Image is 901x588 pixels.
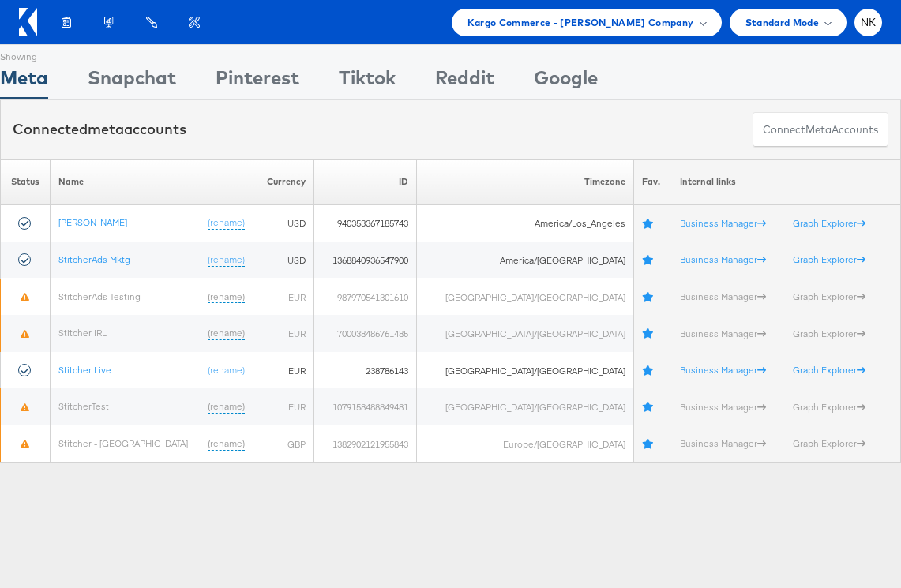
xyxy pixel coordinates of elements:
td: [GEOGRAPHIC_DATA]/[GEOGRAPHIC_DATA] [416,315,634,352]
td: EUR [253,315,313,352]
td: [GEOGRAPHIC_DATA]/[GEOGRAPHIC_DATA] [416,278,634,315]
a: (rename) [208,363,245,376]
div: Tiktok [339,64,396,99]
a: (rename) [208,290,245,303]
td: 1382902121955843 [314,425,416,463]
a: Business Manager [680,290,766,302]
td: 1368840936547900 [314,242,416,279]
td: USD [253,204,313,242]
td: America/Los_Angeles [416,204,634,242]
a: (rename) [208,400,245,414]
a: (rename) [208,216,245,230]
td: EUR [253,278,313,315]
a: Graph Explorer [793,290,865,302]
a: Graph Explorer [793,327,865,339]
a: Graph Explorer [793,400,865,412]
td: USD [253,242,313,279]
div: Google [534,64,598,99]
a: Business Manager [680,327,766,339]
th: ID [314,159,416,204]
button: ConnectmetaAccounts [753,112,888,148]
div: Reddit [435,64,494,99]
th: Status [1,159,51,204]
td: 940353367185743 [314,204,416,242]
div: Snapchat [88,64,176,99]
td: 700038486761485 [314,315,416,352]
a: Business Manager [680,364,766,376]
span: meta [88,120,124,138]
a: Business Manager [680,217,766,229]
td: Europe/[GEOGRAPHIC_DATA] [416,425,634,463]
a: Business Manager [680,253,766,265]
td: 238786143 [314,352,416,389]
div: Pinterest [216,64,299,99]
span: Kargo Commerce - [PERSON_NAME] Company [467,14,694,31]
a: Business Manager [680,437,766,449]
span: meta [805,122,832,137]
a: Graph Explorer [793,217,865,229]
td: 987970541301610 [314,278,416,315]
td: America/[GEOGRAPHIC_DATA] [416,242,634,279]
a: (rename) [208,437,245,451]
a: Stitcher Live [58,363,111,375]
a: StitcherAds Mktg [58,253,130,265]
a: (rename) [208,253,245,267]
a: (rename) [208,327,245,340]
div: Connected accounts [13,119,186,140]
span: NK [861,17,877,28]
td: [GEOGRAPHIC_DATA]/[GEOGRAPHIC_DATA] [416,352,634,389]
a: Stitcher IRL [58,327,107,339]
a: StitcherAds Testing [58,290,141,301]
a: StitcherTest [58,400,109,412]
a: Business Manager [680,400,766,412]
td: EUR [253,352,313,389]
a: Graph Explorer [793,364,865,376]
a: Stitcher - [GEOGRAPHIC_DATA] [58,437,188,449]
th: Timezone [416,159,634,204]
td: [GEOGRAPHIC_DATA]/[GEOGRAPHIC_DATA] [416,388,634,425]
td: EUR [253,388,313,425]
a: Graph Explorer [793,437,865,449]
td: GBP [253,425,313,463]
a: Graph Explorer [793,253,865,265]
td: 1079158488849481 [314,388,416,425]
a: [PERSON_NAME] [58,216,127,228]
span: Standard Mode [745,14,819,31]
th: Name [51,159,253,204]
th: Currency [253,159,313,204]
